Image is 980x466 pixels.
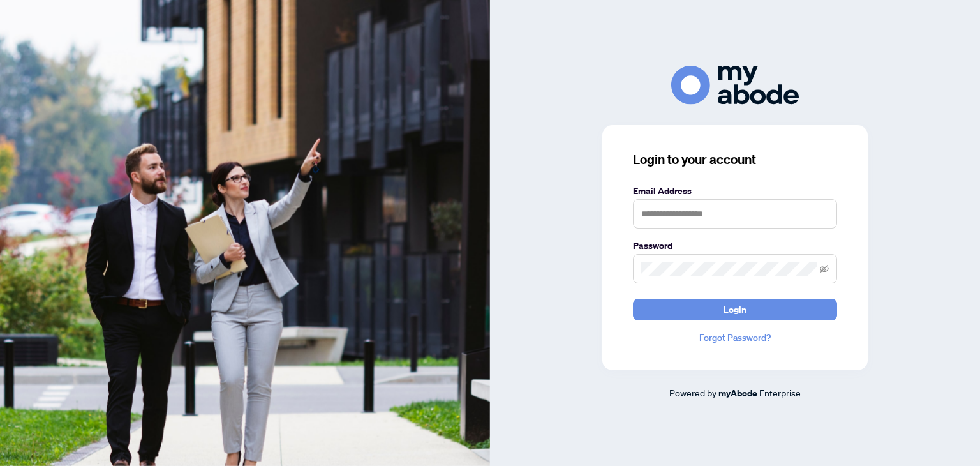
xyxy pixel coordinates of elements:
span: Login [724,299,746,320]
img: ma-logo [671,66,799,105]
span: Enterprise [759,387,801,398]
h3: Login to your account [633,151,837,169]
button: Login [633,299,837,320]
a: myAbode [718,386,757,400]
label: Password [633,239,837,253]
span: Powered by [669,387,716,398]
label: Email Address [633,184,837,198]
a: Forgot Password? [633,331,837,345]
span: eye-invisible [820,264,829,273]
